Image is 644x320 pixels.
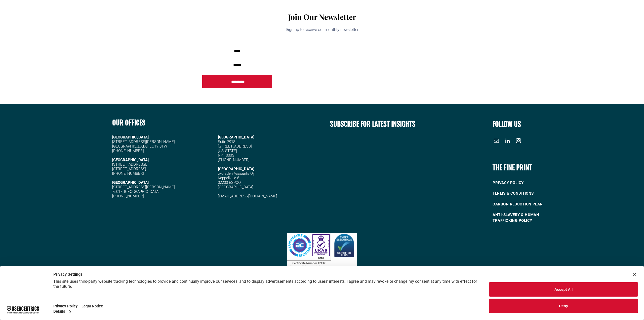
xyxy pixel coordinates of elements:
a: [EMAIL_ADDRESS][DOMAIN_NAME] [218,194,277,198]
a: CASE STUDIES [562,9,591,16]
span: [STREET_ADDRESS] [112,167,146,171]
strong: [GEOGRAPHIC_DATA] [112,158,149,162]
a: instagram [515,137,522,146]
span: 75017, [GEOGRAPHIC_DATA] [112,189,159,194]
strong: [GEOGRAPHIC_DATA] [112,180,149,185]
a: PRIVACY POLICY [493,177,561,188]
a: email [493,137,500,146]
a: ABOUT [455,9,477,16]
a: WHAT WE DO [504,9,536,16]
span: [US_STATE] [218,149,237,153]
a: TERMS & CONDITIONS [493,188,561,199]
strong: [GEOGRAPHIC_DATA] [112,135,149,139]
span: Sign up to receive our monthly newsletter [286,27,358,32]
span: [STREET_ADDRESS][PERSON_NAME] [112,185,175,189]
span: [STREET_ADDRESS] [218,144,252,149]
b: OUR OFFICES [112,118,145,127]
a: INSIGHTS [591,9,613,16]
span: [PHONE_NUMBER] [218,158,250,162]
span: [STREET_ADDRESS], [112,162,147,167]
span: Suite 2918 [218,139,235,144]
a: MARKETS [535,9,562,16]
img: Go to Homepage [33,7,80,22]
span: c/o Eden Accounts Oy Kappelikuja 6 02200 ESPOO [GEOGRAPHIC_DATA] [218,171,255,189]
a: CONTACT [613,9,634,16]
b: THE FINE PRINT [493,163,532,172]
span: [PHONE_NUMBER] [112,171,144,176]
span: [GEOGRAPHIC_DATA] [218,167,254,171]
span: [PHONE_NUMBER] [112,194,144,198]
span: NY 10005 [218,153,234,158]
span: [STREET_ADDRESS][PERSON_NAME] [GEOGRAPHIC_DATA], EC1Y 0TW [112,139,175,149]
a: CARBON REDUCTION PLAN [493,199,561,210]
a: linkedin [504,137,511,146]
font: FOLLOW US [493,120,521,129]
a: OUR PEOPLE [476,9,503,16]
a: ANTI-SLAVERY & HUMAN TRAFFICKING POLICY [493,209,561,226]
img: Three certification logos: Approachable Registered, UKAS Management Systems with a tick and certi... [287,233,357,270]
span: [GEOGRAPHIC_DATA] [218,135,254,139]
span: [PHONE_NUMBER] [112,149,144,153]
